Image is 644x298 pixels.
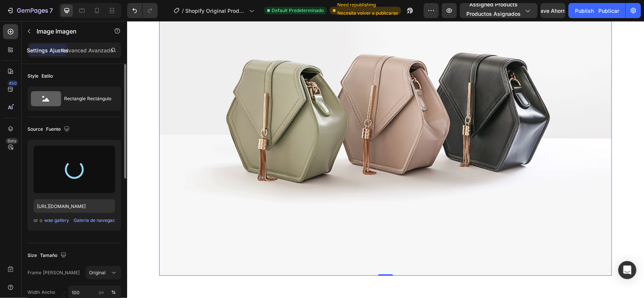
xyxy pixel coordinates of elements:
sider-trans-text: Ajustes [50,47,69,53]
div: px [99,289,107,296]
sider-trans-text: Estilo [41,73,53,79]
sider-trans-text: Galería de navegación [74,217,122,223]
span: Save [537,8,569,14]
sider-trans-text: Avanzado [88,47,113,53]
div: Publish [575,7,619,15]
input: https://example.com/image.jpg [34,199,115,213]
span: or [34,216,42,225]
div: Source [28,124,71,134]
button: 7 [3,3,56,18]
sider-trans-text: Predeterminado [289,8,324,13]
sider-trans-text: o [40,217,42,223]
sider-trans-text: Publicar [598,8,619,14]
sider-trans-text: Tamaño [40,252,57,258]
div: Style [28,73,53,79]
span: Shopify Original Product Template [185,7,246,15]
sider-trans-text: Necesita volver a publicarse [337,10,398,16]
sider-trans-text: Ahorrar [551,8,569,14]
div: Beta [6,138,18,144]
span: Assigned Products [466,0,521,21]
iframe: Design area [127,21,644,298]
sider-trans-text: Fuente [46,126,61,132]
button: SaveAhorrar [541,3,566,18]
button: Browse galleryGalería de navegación [44,217,115,224]
button: Original [86,266,121,280]
button: % [98,288,108,297]
button: Assigned ProductsProductos asignados [460,3,538,18]
sider-trans-text: Imagen [55,28,77,35]
div: 450 [7,80,18,86]
span: / [182,7,184,15]
div: Rectangle [64,90,110,107]
span: Default [272,7,324,14]
div: Open Intercom Messenger [618,261,636,279]
div: Undo/Redo [127,3,158,18]
button: PublishPublicar [569,3,626,18]
div: % [111,289,116,296]
p: 7 [49,6,53,15]
p: Image [37,27,101,36]
span: Need republishing [337,2,398,20]
sider-trans-text: [PERSON_NAME] [43,270,80,275]
sider-trans-text: Rectángulo [87,96,111,101]
div: Size [28,251,68,261]
div: Browse gallery [37,217,122,224]
button: px [109,288,118,297]
label: Frame [28,269,80,276]
p: Settings [27,46,69,54]
sider-trans-text: Productos asignados [466,11,521,17]
label: Width [28,289,55,296]
span: Original [89,269,106,276]
sider-trans-text: Ancho [41,289,55,295]
p: Advanced [61,46,113,54]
